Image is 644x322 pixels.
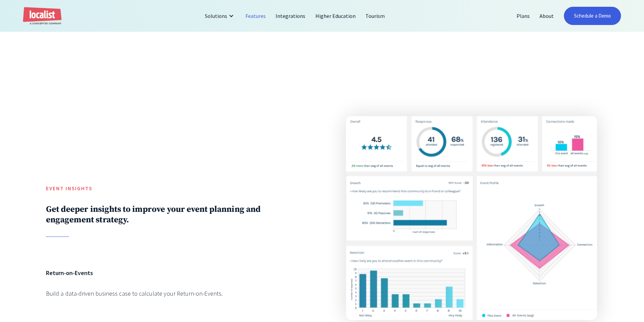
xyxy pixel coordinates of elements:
[23,7,62,25] a: home
[46,204,299,225] h2: Get deeper insights to improve your event planning and engagement strategy.
[311,8,361,24] a: Higher Education
[241,8,271,24] a: Features
[46,289,299,298] div: Build a data-driven business case to calculate your Return-on-Events.
[200,8,241,24] div: Solutions
[271,8,310,24] a: Integrations
[205,12,227,20] div: Solutions
[46,268,299,277] h6: Return-on-Events
[361,8,390,24] a: Tourism
[564,7,621,25] a: Schedule a Demo
[46,185,299,193] h5: Event INSIGHTS
[512,8,535,24] a: Plans
[535,8,559,24] a: About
